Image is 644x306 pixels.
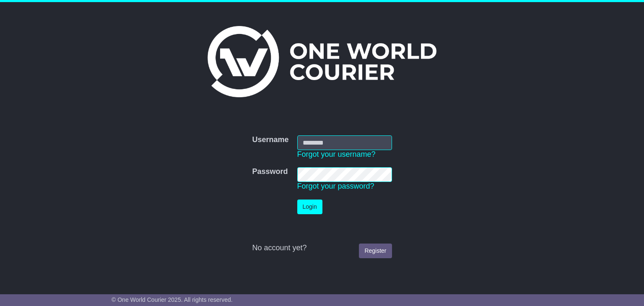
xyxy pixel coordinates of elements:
[297,182,374,190] a: Forgot your password?
[208,26,436,97] img: One World
[252,135,288,145] label: Username
[297,200,322,214] button: Login
[252,167,288,176] label: Password
[359,244,392,258] a: Register
[252,244,392,253] div: No account yet?
[297,150,376,158] a: Forgot your username?
[112,296,233,303] span: © One World Courier 2025. All rights reserved.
